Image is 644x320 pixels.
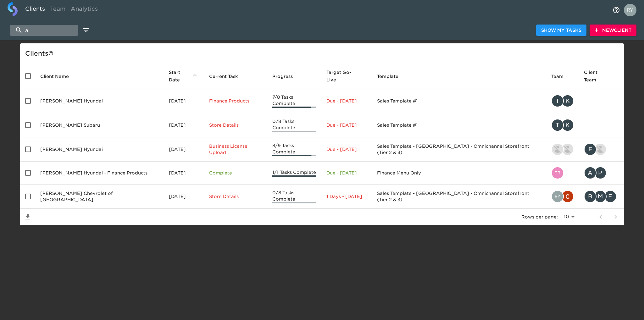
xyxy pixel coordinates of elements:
div: A [584,167,597,179]
img: tristan.walk@roadster.com [552,167,563,179]
td: [DATE] [164,113,204,137]
td: Sales Template - [GEOGRAPHIC_DATA] - Omnichannel Storefront (Tier 2 & 3) [372,137,546,162]
td: [DATE] [164,137,204,162]
div: tracy@roadster.com, kevin.dodt@roadster.com [551,119,574,131]
span: This is the next Task in this Hub that should be completed [209,73,238,80]
div: K [561,119,574,131]
td: 7/8 Tasks Complete [267,89,322,113]
img: duncan.miller@roadster.com [562,144,573,155]
td: [PERSON_NAME] Hyundai [35,137,164,162]
span: Current Task [209,73,246,80]
button: edit [80,25,91,36]
p: Complete [209,170,262,176]
span: Client Name [40,73,77,80]
div: bhollis@westherr.com, mattea@westherr.com, ewagner@westherr.com [584,190,619,203]
span: Client Team [584,69,619,84]
div: T [551,95,564,107]
button: Save List [20,209,35,224]
div: Client s [25,48,621,58]
div: E [604,190,617,203]
span: Calculated based on the start date and the duration of all Tasks contained in this Hub. [326,69,359,84]
span: Template [377,73,407,80]
p: 1 Days - [DATE] [326,193,367,200]
td: [DATE] [164,89,204,113]
a: Analytics [68,2,100,18]
div: F [584,143,597,156]
div: tristan.walk@roadster.com [551,167,574,179]
span: Progress [272,73,301,80]
p: Due - [DATE] [326,146,367,152]
p: Business License Upload [209,143,262,156]
button: Show My Tasks [536,25,586,36]
img: kevin.lo@roadster.com [595,144,606,155]
input: search [10,25,78,36]
a: Team [47,2,68,18]
img: ryan.dale@roadster.com [552,191,563,202]
span: New Client [595,26,631,34]
a: Clients [23,2,47,18]
span: Show My Tasks [541,26,581,34]
div: M [594,190,607,203]
span: Target Go-Live [326,69,367,84]
td: [PERSON_NAME] Hyundai - Finance Products [35,162,164,185]
div: K [561,95,574,107]
img: patrick.adamson@roadster.com [552,144,563,155]
td: Finance Menu Only [372,162,546,185]
div: tracy@roadster.com, kevin.dodt@roadster.com [551,95,574,107]
table: enhanced table [20,63,624,225]
button: notifications [609,3,624,18]
td: 0/8 Tasks Complete [267,113,322,137]
p: Store Details [209,122,262,128]
p: Store Details [209,193,262,200]
p: Due - [DATE] [326,122,367,128]
img: Profile [624,4,636,16]
button: NewClient [590,25,636,36]
td: 8/9 Tasks Complete [267,137,322,162]
div: B [584,190,597,203]
td: [PERSON_NAME] Subaru [35,113,164,137]
div: azimmerman@westherr.com, pfarr@westherr.com [584,167,619,179]
img: logo [8,2,18,16]
td: Sales Template #1 [372,89,546,113]
select: rows per page [560,212,577,222]
td: [PERSON_NAME] Hyundai [35,89,164,113]
div: P [594,167,607,179]
td: 0/8 Tasks Complete [267,185,322,209]
img: christopher.mccarthy@roadster.com [562,191,573,202]
td: [DATE] [164,162,204,185]
td: Sales Template #1 [372,113,546,137]
p: Rows per page: [521,214,558,220]
td: [DATE] [164,185,204,209]
div: ryan.dale@roadster.com, christopher.mccarthy@roadster.com [551,190,574,203]
td: Sales Template - [GEOGRAPHIC_DATA] - Omnichannel Storefront (Tier 2 & 3) [372,185,546,209]
div: patrick.adamson@roadster.com, duncan.miller@roadster.com [551,143,574,156]
svg: This is a list of all of your clients and clients shared with you [48,51,53,56]
td: [PERSON_NAME] Chevrolet of [GEOGRAPHIC_DATA] [35,185,164,209]
p: Due - [DATE] [326,170,367,176]
div: fcomisso@westherr.com, kevin.lo@roadster.com [584,143,619,156]
span: Team [551,73,572,80]
p: Finance Products [209,98,262,104]
td: 1/1 Tasks Complete [267,162,322,185]
p: Due - [DATE] [326,98,367,104]
div: T [551,119,564,131]
span: Start Date [169,69,199,84]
